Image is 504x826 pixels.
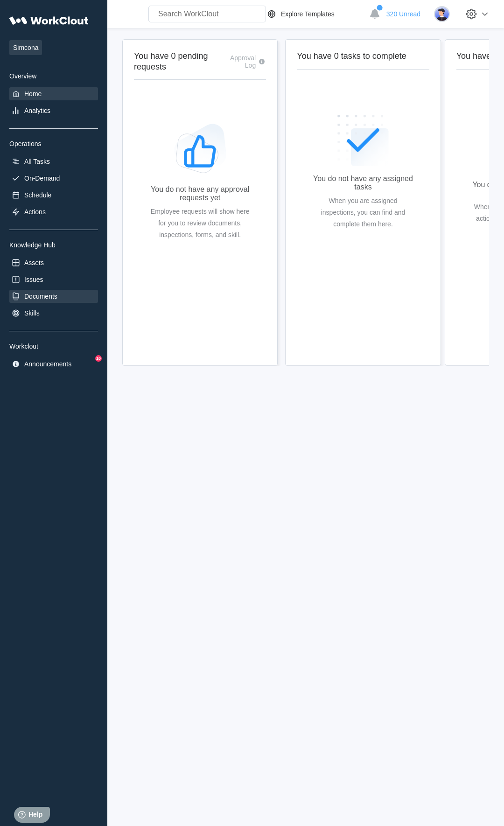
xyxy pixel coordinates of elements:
[24,175,60,182] div: On-Demand
[312,175,414,191] div: You do not have any assigned tasks
[24,360,71,368] div: Announcements
[9,343,98,350] div: Workclout
[24,158,50,165] div: All Tasks
[24,293,57,300] div: Documents
[24,259,44,266] div: Assets
[149,185,251,202] div: You do not have any approval requests yet
[386,10,420,18] span: 320 Unread
[24,309,40,317] div: Skills
[9,140,98,147] div: Operations
[24,107,50,114] div: Analytics
[9,290,98,303] a: Documents
[149,206,251,241] div: Employee requests will show here for you to review documents, inspections, forms, and skill.
[9,40,42,55] span: Simcona
[297,51,429,62] h2: You have 0 tasks to complete
[9,87,98,100] a: Home
[9,273,98,286] a: Issues
[134,51,224,72] h2: You have 0 pending requests
[9,357,98,371] a: Announcements
[95,355,102,362] div: 10
[9,256,98,269] a: Assets
[434,6,450,22] img: user-5.png
[9,307,98,320] a: Skills
[9,205,98,218] a: Actions
[266,8,364,20] a: Explore Templates
[9,241,98,249] div: Knowledge Hub
[9,189,98,202] a: Schedule
[24,191,51,199] div: Schedule
[281,10,335,18] div: Explore Templates
[148,6,266,22] input: Search WorkClout
[9,155,98,168] a: All Tasks
[9,104,98,117] a: Analytics
[224,54,256,69] div: Approval Log
[24,208,46,216] div: Actions
[9,172,98,185] a: On-Demand
[24,276,43,283] div: Issues
[312,195,414,230] div: When you are assigned inspections, you can find and complete them here.
[9,72,98,80] div: Overview
[24,90,42,98] div: Home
